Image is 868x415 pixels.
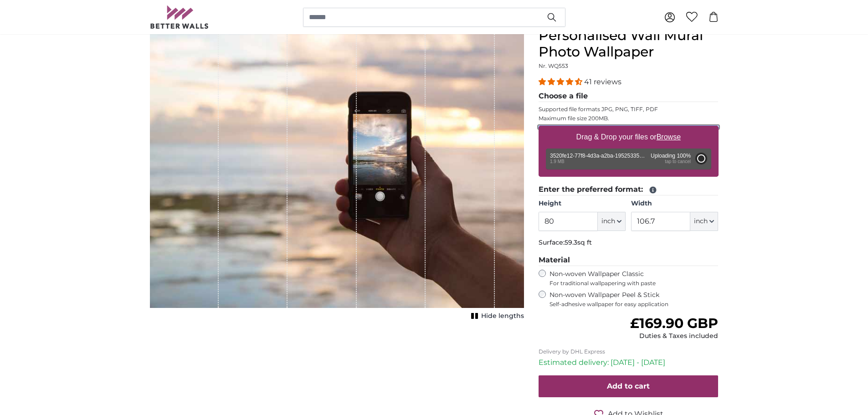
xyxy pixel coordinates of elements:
[481,312,524,321] span: Hide lengths
[539,348,719,355] p: Delivery by DHL Express
[584,77,621,86] span: 41 reviews
[607,382,650,390] span: Add to cart
[539,184,719,195] legend: Enter the preferred format:
[150,5,209,29] img: Betterwalls
[539,255,719,266] legend: Material
[539,357,719,368] p: Estimated delivery: [DATE] - [DATE]
[539,199,626,208] label: Height
[539,77,584,86] span: 4.39 stars
[550,280,719,287] span: For traditional wallpapering with paste
[539,375,719,397] button: Add to cart
[539,27,719,60] h1: Personalised Wall Mural Photo Wallpaper
[690,212,718,231] button: inch
[631,199,718,208] label: Width
[630,332,718,341] div: Duties & Taxes included
[601,217,615,226] span: inch
[630,315,718,332] span: £169.90 GBP
[539,62,568,69] span: Nr. WQ553
[550,301,719,308] span: Self-adhesive wallpaper for easy application
[539,106,719,113] p: Supported file formats JPG, PNG, TIFF, PDF
[694,217,708,226] span: inch
[539,238,719,247] p: Surface:
[539,115,719,122] p: Maximum file size 200MB.
[468,310,524,323] button: Hide lengths
[539,91,719,102] legend: Choose a file
[565,238,592,246] span: 59.3sq ft
[598,212,626,231] button: inch
[657,133,681,141] u: Browse
[550,291,719,308] label: Non-woven Wallpaper Peel & Stick
[150,27,524,323] div: 1 of 1
[572,128,684,146] label: Drag & Drop your files or
[550,270,719,287] label: Non-woven Wallpaper Classic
